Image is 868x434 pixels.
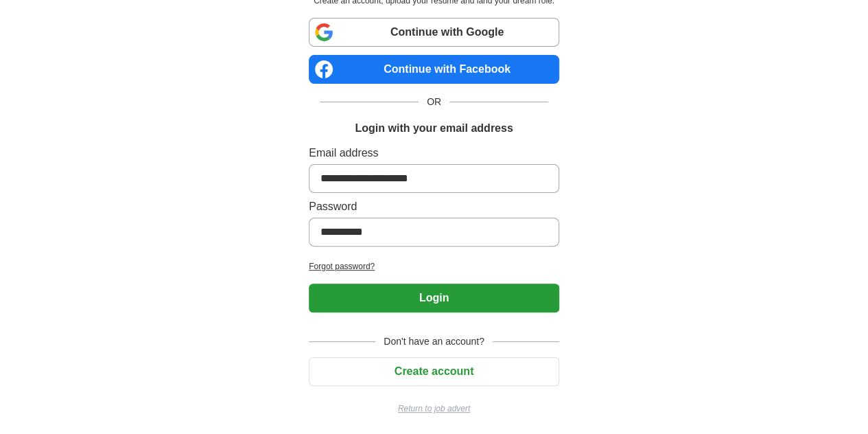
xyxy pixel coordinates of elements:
[309,357,559,386] button: Create account
[309,365,559,377] a: Create account
[309,198,559,215] label: Password
[419,95,449,109] span: OR
[355,120,513,137] h1: Login with your email address
[309,55,559,84] a: Continue with Facebook
[309,284,559,312] button: Login
[309,145,559,161] label: Email address
[309,18,559,47] a: Continue with Google
[309,402,559,415] a: Return to job advert
[375,334,493,349] span: Don't have an account?
[309,260,559,273] a: Forgot password?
